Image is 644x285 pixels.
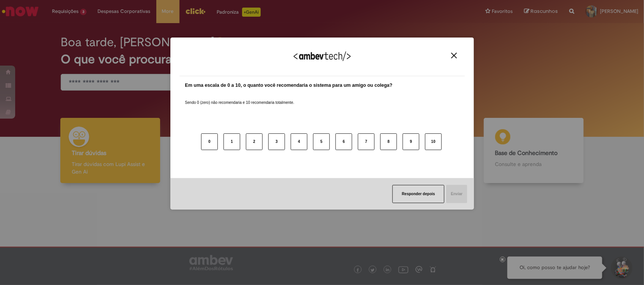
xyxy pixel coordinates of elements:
[268,133,285,150] button: 3
[335,133,352,150] button: 6
[224,133,240,150] button: 1
[185,82,393,89] label: Em uma escala de 0 a 10, o quanto você recomendaria o sistema para um amigo ou colega?
[380,133,397,150] button: 8
[313,133,330,150] button: 5
[246,133,263,150] button: 2
[449,52,459,59] button: Close
[451,53,457,58] img: Close
[185,91,294,105] label: Sendo 0 (zero) não recomendaria e 10 recomendaria totalmente.
[425,133,442,150] button: 10
[358,133,375,150] button: 7
[291,133,307,150] button: 4
[201,133,218,150] button: 0
[392,185,444,203] button: Responder depois
[294,52,351,61] img: Logo Ambevtech
[403,133,419,150] button: 9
